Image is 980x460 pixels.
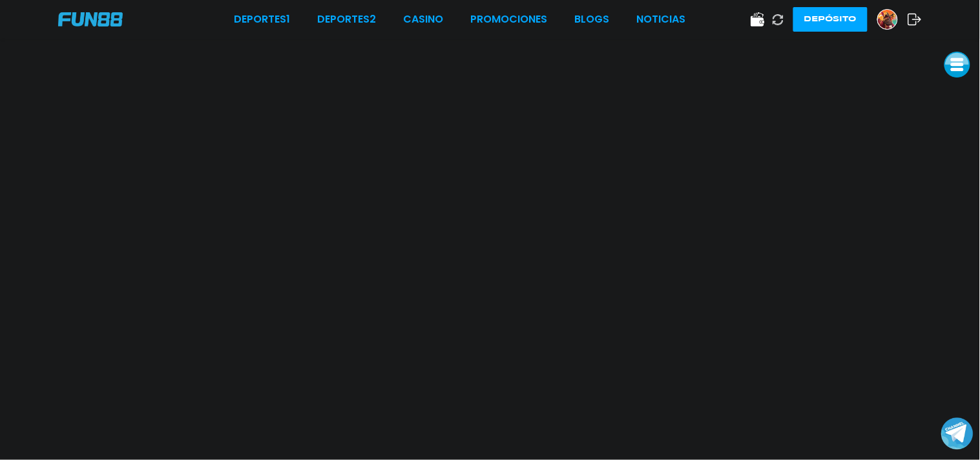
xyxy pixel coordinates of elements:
img: Avatar [878,10,897,29]
a: Promociones [471,12,548,27]
a: Deportes2 [317,12,376,27]
img: Company Logo [58,12,123,26]
button: Join telegram channel [941,417,974,450]
a: Deportes1 [234,12,290,27]
a: Avatar [877,9,908,30]
a: CASINO [403,12,443,27]
button: Depósito [793,7,868,32]
a: BLOGS [575,12,610,27]
a: NOTICIAS [637,12,686,27]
